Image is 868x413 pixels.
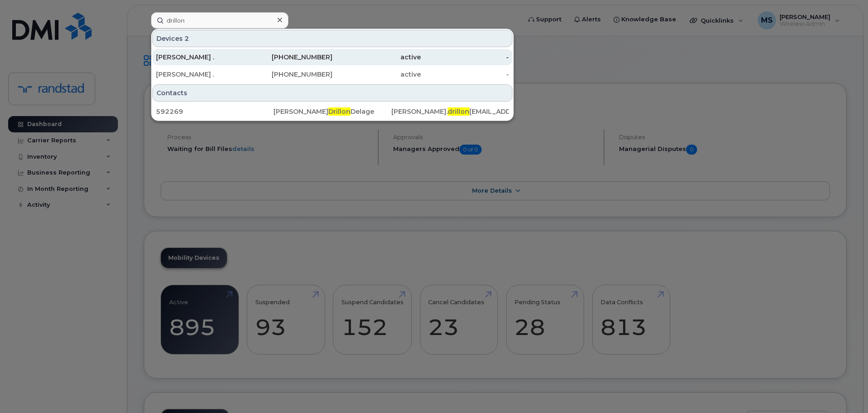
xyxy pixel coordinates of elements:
div: [PERSON_NAME] Delage [273,107,391,116]
a: [PERSON_NAME] .[PHONE_NUMBER]active- [152,49,512,65]
span: 2 [185,34,189,43]
div: - [421,53,509,62]
div: active [332,53,421,62]
a: [PERSON_NAME] .[PHONE_NUMBER]active- [152,66,512,83]
div: Contacts [152,84,512,102]
span: Drillon [328,107,351,116]
div: [PERSON_NAME] . [156,53,244,62]
div: - [421,70,509,79]
span: drillon [448,107,469,116]
div: [PHONE_NUMBER] [244,53,333,62]
div: Devices [152,30,512,47]
div: [PERSON_NAME]. [EMAIL_ADDRESS][DOMAIN_NAME] [391,107,509,116]
div: [PERSON_NAME] . [156,70,244,79]
div: active [332,70,421,79]
a: 592269[PERSON_NAME]DrillonDelage[PERSON_NAME].drillon[EMAIL_ADDRESS][DOMAIN_NAME] [152,103,512,120]
div: [PHONE_NUMBER] [244,70,333,79]
div: 592269 [156,107,273,116]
